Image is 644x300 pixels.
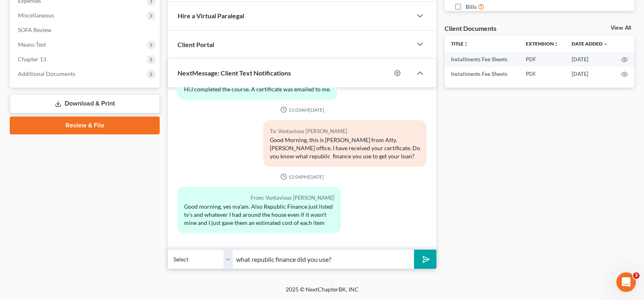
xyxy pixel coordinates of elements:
[270,136,420,160] div: Good Morning, this is [PERSON_NAME] from Atty. [PERSON_NAME] office. I have received your certifi...
[233,249,414,269] input: Say something...
[178,12,244,19] span: Hire a Virtual Paralegal
[616,272,636,292] iframe: Intercom live chat
[178,106,427,113] div: 11:03AM[DATE]
[519,67,565,81] td: PDF
[270,127,420,136] div: To: Vontavious [PERSON_NAME]
[464,42,468,47] i: unfold_more
[184,193,334,203] div: From: Vontavious [PERSON_NAME]
[178,41,214,48] span: Client Portal
[445,52,519,67] td: Installments Fee Sheets
[572,41,608,47] a: Date Added expand_more
[18,26,52,33] span: SOFA Review
[519,52,565,67] td: PDF
[445,24,497,32] div: Client Documents
[11,23,160,37] a: SOFA Review
[18,56,46,63] span: Chapter 13
[10,94,160,113] a: Download & Print
[178,69,291,77] span: NextMessage: Client Text Notifications
[603,42,608,47] i: expand_more
[526,41,559,47] a: Extensionunfold_more
[565,67,615,81] td: [DATE]
[10,117,160,134] a: Review & File
[565,52,615,67] td: [DATE]
[18,70,75,77] span: Additional Documents
[445,67,519,81] td: Installments Fee Sheets
[451,41,468,47] a: Titleunfold_more
[554,42,559,47] i: unfold_more
[178,173,427,180] div: 12:04PM[DATE]
[18,12,54,19] span: Miscellaneous
[611,25,631,31] a: View All
[91,285,554,300] div: 2025 © NextChapterBK, INC
[184,85,331,93] div: Hi,I completed the course. A certificate was emailed to me.
[184,203,334,227] div: Good morning, yes ma'am. Also Republic Finance just listed tv's and whatever I had around the hou...
[633,272,640,279] span: 3
[18,41,46,48] span: Means Test
[466,3,477,11] span: Bills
